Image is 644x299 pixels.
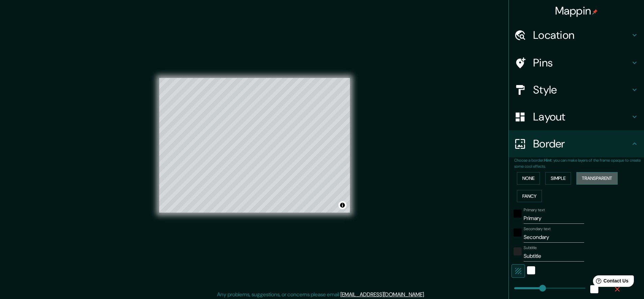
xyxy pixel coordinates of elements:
h4: Border [533,137,630,151]
button: black [514,210,522,218]
div: . [426,291,427,299]
div: Layout [509,103,644,130]
h4: Location [533,28,630,42]
b: Hint [544,158,552,163]
p: Any problems, suggestions, or concerns please email . [217,291,425,299]
button: color-222222 [514,247,522,255]
div: . [425,291,426,299]
img: pin-icon.png [592,9,598,15]
iframe: Help widget launcher [584,273,637,292]
div: Pins [509,49,644,76]
a: [EMAIL_ADDRESS][DOMAIN_NAME] [340,291,424,298]
div: Border [509,130,644,157]
label: Primary text [524,207,545,213]
button: Transparent [576,172,618,185]
button: white [527,266,535,274]
h4: Pins [533,56,630,70]
button: Simple [545,172,571,185]
div: Location [509,22,644,49]
h4: Layout [533,110,630,124]
p: Choose a border. : you can make layers of the frame opaque to create some cool effects. [514,157,644,169]
button: Fancy [517,190,542,202]
button: Toggle attribution [338,201,347,209]
h4: Mappin [555,4,598,18]
h4: Style [533,83,630,97]
button: black [514,228,522,237]
button: None [517,172,540,185]
div: Style [509,76,644,103]
label: Secondary text [524,226,551,232]
label: Subtitle [524,245,537,251]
